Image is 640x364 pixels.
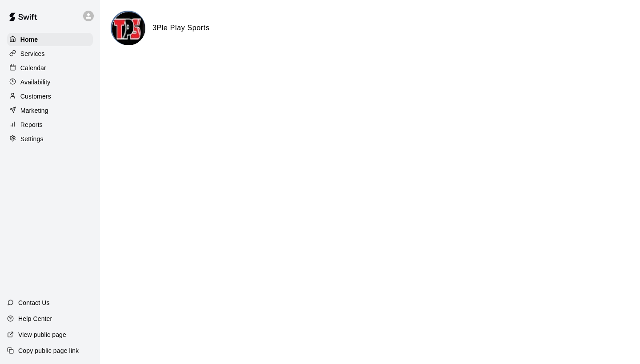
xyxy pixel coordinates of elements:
[7,61,93,75] a: Calendar
[20,35,38,44] p: Home
[20,63,46,72] p: Calendar
[7,90,93,103] a: Customers
[20,120,43,129] p: Reports
[152,22,210,34] h6: 3Ple Play Sports
[20,92,51,101] p: Customers
[20,49,45,58] p: Services
[7,104,93,117] a: Marketing
[7,132,93,146] a: Settings
[112,12,145,45] img: 3Ple Play Sports logo
[18,314,52,323] p: Help Center
[7,47,93,60] a: Services
[20,78,51,87] p: Availability
[7,118,93,131] a: Reports
[18,298,50,307] p: Contact Us
[18,346,79,355] p: Copy public page link
[20,135,44,143] p: Settings
[20,106,48,115] p: Marketing
[7,33,93,46] a: Home
[7,75,93,89] a: Availability
[18,330,66,339] p: View public page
